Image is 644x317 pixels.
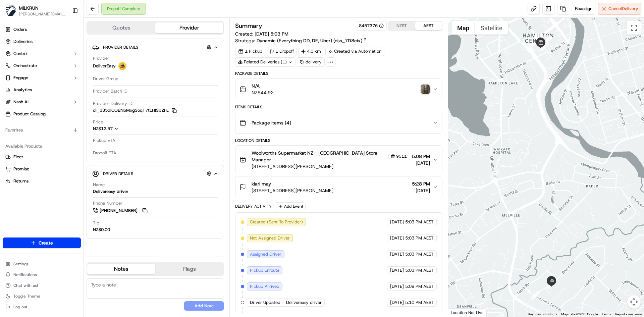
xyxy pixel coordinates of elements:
button: Quotes [87,22,155,33]
span: Orchestrate [13,63,37,69]
span: Tip [93,220,99,226]
span: Price [93,119,103,125]
span: Nash AI [13,99,29,105]
span: Dropoff ETA [93,150,116,156]
div: Available Products [3,141,81,152]
span: Promise [13,166,29,172]
span: [DATE] [390,283,404,289]
button: Settings [3,259,81,269]
div: Favorites [3,125,81,136]
a: Analytics [3,85,81,95]
span: Cancel Delivery [608,6,638,12]
span: Returns [13,178,29,184]
div: Delivereasy driver [93,189,128,195]
span: Pickup Arrived [250,283,279,289]
div: Related Deliveries (1) [235,57,296,67]
a: Created via Automation [325,47,384,56]
span: 5:08 PM [412,153,430,160]
span: Product Catalog [13,111,46,117]
button: Create [3,237,81,248]
div: 14 [490,169,499,178]
span: [DATE] [412,187,430,194]
span: Engage [13,75,28,81]
h3: Summary [235,23,262,29]
img: delivereasy_logo.png [118,62,126,70]
span: Provider Delivery ID [93,101,132,107]
span: Delivereasy driver [286,300,322,306]
div: 1 Dropoff [267,47,297,56]
span: 5:03 PM AEST [405,235,434,241]
span: 5:03 PM AEST [405,251,434,257]
button: Toggle fullscreen view [627,21,641,35]
span: [DATE] [390,219,404,225]
button: Notes [87,264,155,274]
span: [PERSON_NAME][EMAIL_ADDRESS][DOMAIN_NAME] [19,11,67,17]
span: Dynamic (Everything DD, DE, Uber) (dss_7D8eix) [257,37,362,44]
img: Google [450,308,472,317]
button: NZST [388,21,415,30]
span: Pickup Enroute [250,267,279,273]
button: 8457376 [359,23,384,29]
span: 5:03 PM AEST [405,219,434,225]
button: NZ$12.57 [93,126,152,132]
button: Show street map [451,21,475,35]
button: Orchestrate [3,60,81,71]
span: Reassign [575,6,592,12]
div: 5 [542,35,551,44]
span: Phone Number [93,200,122,206]
span: NZ$44.92 [252,89,274,96]
div: 6 [543,36,552,45]
span: Not Assigned Driver [250,235,290,241]
a: Promise [5,166,78,172]
div: 4.0 km [298,47,324,56]
button: Show satellite imagery [475,21,508,35]
span: [DATE] [412,160,430,166]
button: AEST [415,21,442,30]
span: Notifications [13,272,37,277]
button: N/ANZ$44.92photo_proof_of_delivery image [235,78,442,100]
span: Log out [13,304,27,310]
span: Driver Group [93,76,118,82]
button: Provider [155,22,223,33]
span: Created (Sent To Provider) [250,219,303,225]
span: [DATE] [390,267,404,273]
div: NZ$0.00 [93,227,110,233]
span: [DATE] [390,300,404,306]
button: Log out [3,302,81,312]
span: NZ$12.57 [93,126,113,131]
button: Chat with us! [3,281,81,290]
span: Settings [13,261,29,267]
span: 5:09 PM AEST [405,283,434,289]
span: 5:10 PM AEST [405,300,434,306]
img: MILKRUN [5,5,16,16]
button: Reassign [572,3,595,15]
button: Keyboard shortcuts [528,312,557,317]
div: Location Not Live [448,308,487,317]
span: Package Items ( 4 ) [252,119,291,126]
div: Package Details [235,71,442,76]
span: Chat with us! [13,283,38,288]
span: Orders [13,27,27,33]
button: Add Event [276,202,306,210]
button: kiari may[STREET_ADDRESS][PERSON_NAME]5:28 PM[DATE] [235,176,442,198]
a: Dynamic (Everything DD, DE, Uber) (dss_7D8eix) [257,37,367,44]
span: [DATE] [390,235,404,241]
span: Created: [235,31,288,37]
span: Provider [93,55,109,61]
button: Woolworths Supermarket NZ - [GEOGRAPHIC_DATA] Store Manager9511[STREET_ADDRESS][PERSON_NAME]5:08 ... [235,146,442,174]
button: Map camera controls [627,295,641,309]
button: Package Items (4) [235,112,442,134]
div: Items Details [235,104,442,110]
span: [STREET_ADDRESS][PERSON_NAME] [252,187,333,194]
button: Flags [155,264,223,274]
button: Toggle Theme [3,292,81,301]
button: Returns [3,176,81,187]
div: 4 [543,37,551,46]
div: 15 [531,291,540,300]
button: MILKRUN [19,5,39,11]
span: Create [39,240,53,246]
span: [STREET_ADDRESS][PERSON_NAME] [252,163,409,170]
span: [DATE] 5:03 PM [255,31,288,37]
